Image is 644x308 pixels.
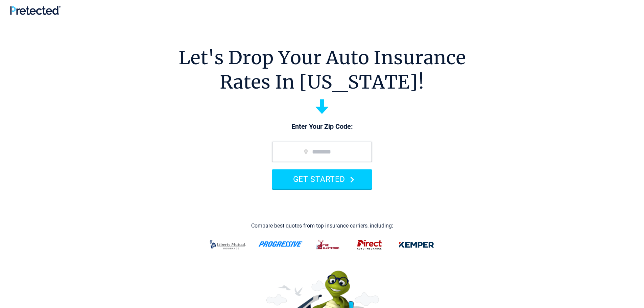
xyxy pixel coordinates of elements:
img: liberty [206,236,250,254]
img: direct [353,236,386,254]
div: Compare best quotes from top insurance carriers, including: [251,223,393,229]
button: GET STARTED [272,169,372,189]
h1: Let's Drop Your Auto Insurance Rates In [US_STATE]! [178,46,466,94]
p: Enter Your Zip Code: [265,122,379,132]
input: zip code [272,142,372,162]
img: kemper [394,236,439,254]
img: thehartford [312,236,345,254]
img: progressive [258,241,304,247]
img: Pretected Logo [10,6,61,15]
